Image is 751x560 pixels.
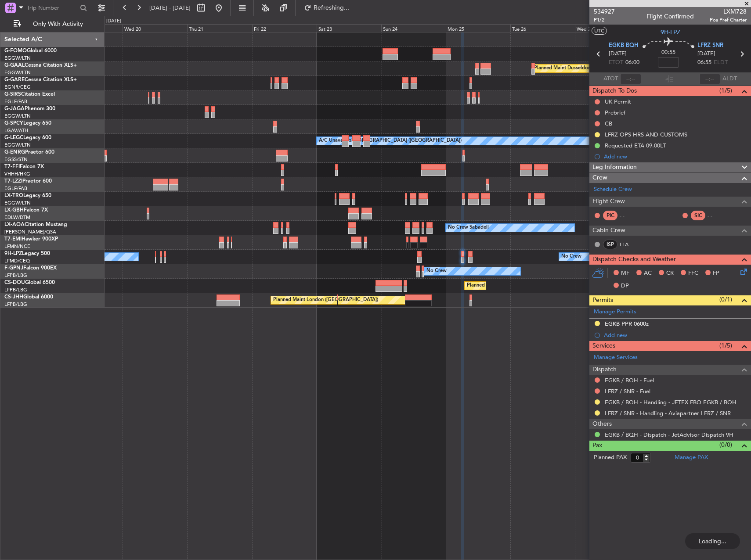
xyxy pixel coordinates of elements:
span: FP [713,269,719,278]
span: ETOT [609,58,623,67]
span: LX-GBH [4,208,24,213]
a: Schedule Crew [594,185,632,194]
a: G-GAALCessna Citation XLS+ [4,63,77,68]
span: G-SPCY [4,121,23,126]
span: CR [666,269,674,278]
div: UK Permit [605,98,631,105]
a: EGGW/LTN [4,142,31,148]
span: T7-FFI [4,164,20,169]
span: Dispatch Checks and Weather [592,255,676,265]
input: Trip Number [27,1,77,14]
span: G-LEGC [4,135,23,140]
span: G-GARE [4,77,25,83]
span: Crew [592,173,607,183]
a: G-FOMOGlobal 6000 [4,48,57,54]
div: LFRZ OPS HRS AND CUSTOMS [605,131,687,138]
span: Pax [592,441,602,451]
span: Leg Information [592,162,637,172]
div: Mon 25 [446,24,510,32]
div: No Crew [561,250,581,263]
span: G-SIRS [4,92,21,97]
span: [DATE] [697,50,715,58]
a: CS-DOUGlobal 6500 [4,280,55,285]
span: EGKB BQH [609,41,639,50]
a: Manage PAX [675,453,708,462]
a: G-JAGAPhenom 300 [4,106,55,111]
div: PIC [603,211,617,220]
div: Sun 24 [381,24,446,32]
a: LFPB/LBG [4,301,27,308]
span: DP [621,282,629,291]
a: Manage Services [594,353,638,362]
button: Refreshing... [300,1,353,15]
span: F-GPNJ [4,266,23,271]
a: EGKB / BQH - Dispatch - JetAdvisor Dispatch 9H [605,431,733,438]
div: A/C Unavailable [GEOGRAPHIC_DATA] ([GEOGRAPHIC_DATA]) [319,134,462,147]
div: Tue 26 [510,24,575,32]
span: CS-DOU [4,280,25,285]
span: ELDT [714,58,728,67]
button: UTC [592,27,607,35]
label: Planned PAX [594,453,627,462]
span: LX-AOA [4,222,25,227]
span: Flight Crew [592,197,625,207]
span: Refreshing... [313,5,350,11]
a: CS-JHHGlobal 6000 [4,294,53,300]
a: 9H-LPZLegacy 500 [4,251,50,256]
button: Only With Activity [10,17,95,31]
a: EDLW/DTM [4,214,30,221]
div: Flight Confirmed [646,12,694,21]
a: T7-LZZIPraetor 600 [4,179,52,184]
span: Services [592,341,615,351]
span: (0/0) [719,440,732,449]
div: EGKB PPR 0600z [605,320,649,327]
span: Cabin Crew [592,226,625,236]
span: P1/2 [594,16,615,24]
span: T7-LZZI [4,179,22,184]
span: G-JAGA [4,106,25,111]
div: Planned Maint [GEOGRAPHIC_DATA] ([GEOGRAPHIC_DATA]) [467,279,605,292]
span: 06:55 [697,58,711,67]
span: Dispatch [592,365,617,375]
a: EGNR/CEG [4,84,31,90]
span: CS-JHH [4,294,23,300]
a: EGGW/LTN [4,200,31,206]
span: ALDT [722,75,737,83]
a: LX-GBHFalcon 7X [4,208,48,213]
div: - - [708,212,727,219]
a: EGLF/FAB [4,98,27,105]
div: Thu 21 [187,24,252,32]
div: [DATE] [106,18,121,25]
div: Prebrief [605,109,625,116]
a: LFMD/CEQ [4,258,30,264]
div: Requested ETA 09.00LT [605,142,666,149]
a: Manage Permits [594,308,636,316]
span: MF [621,269,629,278]
span: LXM728 [710,7,747,16]
span: G-GAAL [4,63,25,68]
span: G-FOMO [4,48,27,54]
div: Wed 20 [123,24,187,32]
span: 06:00 [625,58,639,67]
a: EGSS/STN [4,156,28,163]
a: G-ENRGPraetor 600 [4,150,54,155]
span: AC [644,269,652,278]
span: Dispatch To-Dos [592,86,637,96]
a: EGGW/LTN [4,113,31,119]
span: 00:55 [661,48,675,57]
div: Planned Maint London ([GEOGRAPHIC_DATA]) [273,294,378,307]
input: --:-- [620,74,641,84]
span: (1/5) [719,86,732,95]
a: LX-AOACitation Mustang [4,222,67,227]
a: LFMN/NCE [4,243,30,250]
span: ATOT [603,75,618,83]
div: Wed 27 [575,24,639,32]
a: G-GARECessna Citation XLS+ [4,77,77,83]
a: VHHH/HKG [4,171,30,177]
div: Add new [604,153,747,160]
span: G-ENRG [4,150,25,155]
a: EGGW/LTN [4,69,31,76]
span: (1/5) [719,341,732,350]
span: [DATE] - [DATE] [149,4,191,12]
a: LLA [620,241,639,248]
